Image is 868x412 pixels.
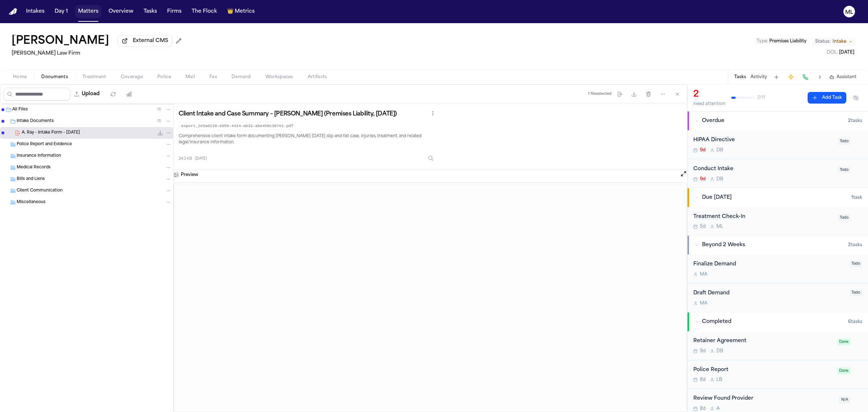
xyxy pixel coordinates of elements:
span: All Files [12,107,28,113]
button: Due [DATE]1task [688,188,868,207]
button: Open preview [680,170,687,180]
div: Finalize Demand [693,260,845,269]
span: M A [700,300,707,306]
span: Todo [849,289,862,296]
span: 2 task s [848,118,862,124]
span: External CMS [133,37,168,45]
span: Premises Liability [769,39,807,43]
span: Home [13,74,27,80]
button: Inspect [424,152,437,165]
div: Open task: Draft Demand [688,283,868,312]
button: Intakes [23,5,47,18]
span: Coverage [121,74,143,80]
span: Completed [702,318,731,325]
span: Police [157,74,171,80]
div: Open task: Treatment Check-In [688,207,868,236]
span: Todo [838,214,851,221]
span: Status: [815,39,830,45]
span: 1 task [851,195,862,201]
span: Client Communication [17,188,63,194]
span: M L [716,224,723,230]
span: 24.3 KB [179,156,192,161]
span: 2 task s [848,242,862,248]
div: Treatment Check-In [693,213,833,221]
h1: [PERSON_NAME] [12,35,109,48]
div: Open task: Finalize Demand [688,255,868,283]
span: Assistant [837,74,856,80]
span: D B [716,147,723,153]
span: Insurance Information [17,153,61,159]
span: 5d [700,224,706,230]
span: 9d [700,147,706,153]
span: ( 1 ) [157,119,161,123]
span: Artifacts [308,74,327,80]
a: Tasks [141,5,160,18]
button: Upload [70,88,104,101]
code: export_2e5a0139-e050-4424-ab32-abe450c307e1.pdf [179,122,296,130]
span: Metrics [235,8,255,15]
button: Overview [106,5,136,18]
div: Open task: Retainer Agreement [688,331,868,360]
h3: Client Intake and Case Summary – [PERSON_NAME] (Premises Liability, [DATE]) [179,110,397,118]
span: DOL : [827,50,838,55]
span: [DATE] [195,156,207,161]
span: Type : [757,39,768,43]
div: 1 file selected [588,92,612,96]
span: Todo [849,260,862,267]
button: Change status from Intake [812,37,856,46]
span: D B [716,176,723,182]
div: Police Report [693,366,833,374]
button: Download A. Ray - Intake Form - 9.6.25 [157,129,164,136]
span: A. Ray - Intake Form - [DATE] [22,130,80,136]
a: Day 1 [52,5,71,18]
button: External CMS [118,35,172,47]
span: Mail [186,74,195,80]
div: Open task: HIPAA Directive [688,130,868,159]
div: Retainer Agreement [693,337,833,345]
span: 8d [700,377,706,383]
span: ( 1 ) [157,108,161,112]
span: Intake [833,39,846,45]
button: Edit DOL: 2025-06-05 [825,49,856,56]
span: Fax [209,74,217,80]
span: 2 / 11 [757,95,765,101]
span: Demand [231,74,251,80]
span: Todo [838,138,851,145]
iframe: A. Ray - Intake Form - 9.6.25 [174,183,687,412]
span: Due [DATE] [702,194,732,201]
button: The Flock [189,5,220,18]
input: Search files [3,88,70,101]
button: Overdue2tasks [688,112,868,130]
button: Make a Call [800,72,810,82]
button: Completed6tasks [688,312,868,331]
div: HIPAA Directive [693,136,833,144]
div: Open task: Police Report [688,360,868,389]
button: Firms [164,5,184,18]
span: 6 task s [848,319,862,325]
button: Tasks [734,74,746,80]
span: 9d [700,348,706,354]
span: Police Report and Evidence [17,142,72,148]
button: crownMetrics [224,5,258,18]
span: Workspaces [265,74,293,80]
span: Treatment [82,74,106,80]
div: Open task: Conduct Intake [688,159,868,188]
span: Todo [838,167,851,173]
button: Activity [750,74,767,80]
div: 2 [693,89,726,100]
span: 8d [700,406,706,412]
span: Overdue [702,117,724,125]
h2: [PERSON_NAME] Law Firm [12,49,184,58]
div: Review Found Provider [693,395,835,403]
span: 9d [700,176,706,182]
span: Beyond 2 Weeks [702,241,745,249]
button: Create Immediate Task [786,72,796,82]
span: D B [716,348,723,354]
button: Matters [75,5,101,18]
